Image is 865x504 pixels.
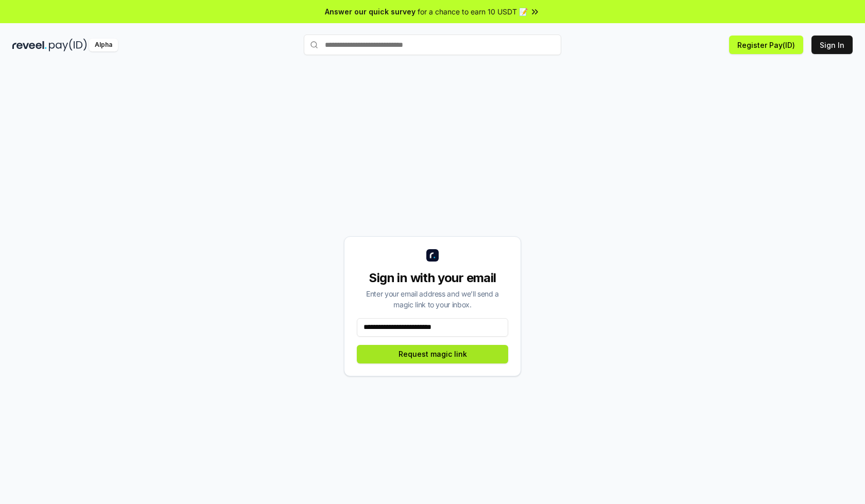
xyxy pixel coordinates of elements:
button: Sign In [811,36,853,54]
img: reveel_dark [12,39,47,51]
img: pay_id [49,39,87,51]
div: Sign in with your email [357,270,508,286]
span: for a chance to earn 10 USDT 📝 [418,6,528,17]
button: Register Pay(ID) [729,36,803,54]
div: Enter your email address and we’ll send a magic link to your inbox. [357,288,508,310]
img: logo_small [426,249,439,262]
div: Alpha [89,39,118,51]
button: Request magic link [357,345,508,363]
span: Answer our quick survey [325,6,416,17]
